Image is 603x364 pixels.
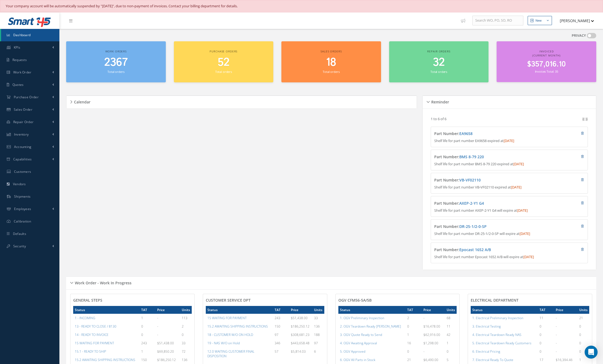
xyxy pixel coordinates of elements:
[535,18,542,23] div: New
[180,306,192,314] th: Units
[578,356,589,364] td: 1
[281,41,381,83] a: Sales orders 18 Total orders
[140,356,156,364] td: 150
[445,322,457,331] td: 11
[207,332,253,337] a: 18 - CUSTOMER W/O ON HOLD
[12,58,27,62] span: Requests
[207,316,247,320] a: 15 WAITING FOR PAYMENT
[434,224,545,229] h4: Part Number
[472,358,513,362] a: 7. Electrical Ready To Quote
[539,49,554,53] span: Invoiced
[107,70,124,74] small: Total orders
[340,358,375,362] a: 6. OGV All Parts in Stock
[105,49,127,53] span: Work orders
[312,314,324,322] td: 33
[75,324,116,329] a: 13 - READY TO CLOSE / 8130
[13,33,31,37] span: Dashboard
[458,247,491,252] span: :
[1,29,59,41] a: Dashboard
[472,316,523,320] a: 1. Electrical Preliminary Inspection
[75,349,106,354] a: 15.1 - READY TO SHIP
[273,306,289,314] th: TAT
[459,224,487,229] a: DR-25-1/2-0-SP
[14,207,31,211] span: Employees
[210,49,237,53] span: Purchase orders
[14,132,29,137] span: Inventory
[406,356,422,364] td: 21
[207,349,254,358] a: 12.0 WAITING CUSTOMER FINAL DISPOSITION
[556,358,572,362] span: $16,394.46
[578,314,589,322] td: 21
[312,347,324,360] td: 6
[556,349,557,354] span: -
[472,349,500,354] a: 6. Electrical Pricing
[538,339,554,347] td: 0
[555,15,594,26] button: [PERSON_NAME]
[458,131,473,136] span: :
[423,332,440,337] span: $62,916.00
[459,131,473,136] a: EA9658
[459,247,491,252] a: Epocast 1652 A/B
[578,347,589,356] td: 0
[13,182,26,186] span: Vendors
[585,346,598,359] div: Open Intercom Messenger
[434,254,584,260] p: Shelf life for part number Epocast 1652 A/B will expire at
[14,144,32,149] span: Accounting
[14,95,39,99] span: Purchase Order
[6,4,597,9] div: Your company account will be automatically suspended by "[DATE]", due to non-payment of invoices....
[157,358,176,362] span: $186,250.12
[157,341,174,345] span: $51,438.00
[140,347,156,356] td: 1
[423,349,425,354] span: -
[140,322,156,331] td: 0
[458,177,481,183] span: :
[406,314,422,322] td: 2
[472,324,501,329] a: 3. Electrical Testing
[75,316,95,320] a: 1 - INCOMING
[140,306,156,314] th: TAT
[14,107,32,112] span: Sales Order
[389,41,489,83] a: Repair orders 32 Total orders
[157,349,174,354] span: $69,850.20
[434,208,584,213] p: Shelf life for part number AXEP-2-Y1 G4 will expire at
[430,70,447,74] small: Total orders
[406,347,422,356] td: 0
[312,322,324,331] td: 136
[430,98,449,105] h5: Reminder
[338,306,406,314] th: Status
[511,185,521,190] span: [DATE]
[312,339,324,347] td: 97
[273,331,289,339] td: 97
[406,322,422,331] td: 0
[340,341,377,345] a: 4. OGV Awaiting Approval
[434,201,545,206] h4: Part Number
[14,169,31,174] span: Customers
[538,306,554,314] th: TAT
[140,314,156,322] td: 1
[578,306,589,314] th: Units
[445,339,457,347] td: 1
[340,332,382,337] a: 3. OGV Quote Ready to Send
[140,331,156,339] td: 0
[273,314,289,322] td: 243
[338,298,457,303] h4: OGV CFM56-5A/5B
[273,339,289,347] td: 346
[434,138,584,144] p: Shelf life for part number EA9658 expired at
[14,45,20,50] span: KPIs
[497,41,596,82] a: Invoiced (Current Month) $357,016.10 Invoices Total: 35
[291,324,309,329] span: $186,250.12
[523,254,534,259] span: [DATE]
[458,12,472,29] a: Show Tips
[472,16,523,25] input: Search WO, PO, SO, RO
[535,69,558,73] small: Invoices Total: 35
[538,356,554,364] td: 17
[528,16,552,25] button: New
[434,132,545,136] h4: Part Number
[459,177,481,183] a: VB-VF02110
[427,49,450,53] span: Repair orders
[434,161,584,167] p: Shelf life for part number BMS 8-79 220 expired at
[458,224,487,229] span: :
[75,332,109,337] a: 14 - READY TO INVOICE
[423,358,438,362] span: $6,490.00
[538,314,554,322] td: 11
